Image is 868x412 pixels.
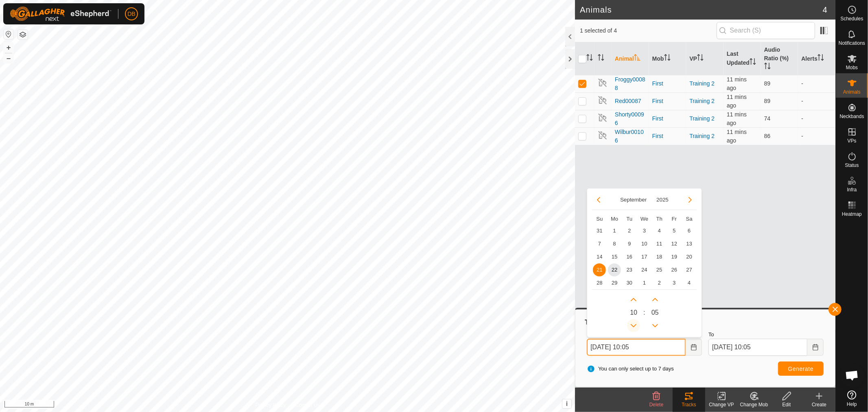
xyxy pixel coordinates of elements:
[689,133,715,139] a: Training 2
[668,263,681,276] span: 26
[652,308,659,318] span: 0 5
[738,401,770,408] div: Change Mob
[637,250,652,263] td: 17
[597,216,603,222] span: Su
[638,224,651,237] span: 3
[622,276,637,289] td: 30
[627,319,640,332] p-button: Previous Hour
[649,402,664,408] span: Delete
[592,224,607,237] td: 31
[764,64,771,70] p-sorticon: Activate to sort
[627,216,633,222] span: Tu
[4,29,13,39] button: Reset Map
[607,237,622,250] td: 8
[615,97,641,105] span: Red00087
[682,224,697,237] td: 6
[295,401,319,409] a: Contact Us
[727,129,747,144] span: 22 Sept 2025, 9:54 am
[668,224,681,237] span: 5
[127,10,135,18] span: DB
[682,263,697,276] td: 27
[630,308,637,318] span: 10
[840,16,863,21] span: Schedules
[770,401,803,408] div: Edit
[593,224,606,237] span: 31
[652,114,683,123] div: First
[623,250,636,263] span: 16
[638,276,651,289] span: 1
[608,224,621,237] span: 1
[615,128,646,145] span: Wilbur00106
[682,276,697,289] td: 4
[689,115,715,122] a: Training 2
[686,216,693,222] span: Sa
[617,195,650,204] button: Choose Month
[668,250,681,263] span: 19
[593,250,606,263] span: 14
[803,401,835,408] div: Create
[682,250,697,263] td: 20
[683,250,696,263] span: 20
[623,276,636,289] span: 30
[584,318,827,327] div: Tracks
[717,22,815,39] input: Search (S)
[764,80,771,87] span: 89
[607,224,622,237] td: 1
[622,263,637,276] td: 23
[637,276,652,289] td: 1
[622,237,637,250] td: 9
[622,224,637,237] td: 2
[683,224,696,237] span: 6
[592,193,605,206] button: Previous Month
[764,98,771,104] span: 89
[623,237,636,250] span: 9
[18,30,28,39] button: Map Layers
[649,319,662,332] p-button: Previous Minute
[673,401,705,408] div: Tracks
[653,250,666,263] span: 18
[656,216,662,222] span: Th
[653,276,666,289] span: 2
[842,212,862,217] span: Heatmap
[823,4,827,16] span: 4
[592,276,607,289] td: 28
[598,113,608,123] img: returning off
[638,237,651,250] span: 10
[788,366,813,372] span: Generate
[672,216,677,222] span: Fr
[4,43,13,53] button: +
[587,188,702,338] div: Choose Date
[705,401,738,408] div: Change VP
[627,293,640,306] p-button: Next Hour
[637,224,652,237] td: 3
[724,42,761,75] th: Last Updated
[727,111,747,126] span: 22 Sept 2025, 9:54 am
[593,276,606,289] span: 28
[652,276,667,289] td: 2
[637,263,652,276] td: 24
[652,237,667,250] td: 11
[664,55,671,62] p-sorticon: Activate to sort
[634,55,641,62] p-sorticon: Activate to sort
[608,263,621,276] span: 22
[798,42,835,75] th: Alerts
[818,55,824,62] p-sorticon: Activate to sort
[807,339,824,356] button: Choose Date
[593,237,606,250] span: 7
[667,237,682,250] td: 12
[580,26,717,35] span: 1 selected of 4
[668,276,681,289] span: 3
[586,55,593,62] p-sorticon: Activate to sort
[592,263,607,276] td: 21
[653,237,666,250] span: 11
[4,53,13,63] button: –
[566,400,568,407] span: i
[778,362,824,376] button: Generate
[649,42,687,75] th: Mob
[623,263,636,276] span: 23
[689,80,715,87] a: Training 2
[846,65,858,70] span: Mobs
[612,42,649,75] th: Animal
[798,92,835,110] td: -
[686,339,702,356] button: Choose Date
